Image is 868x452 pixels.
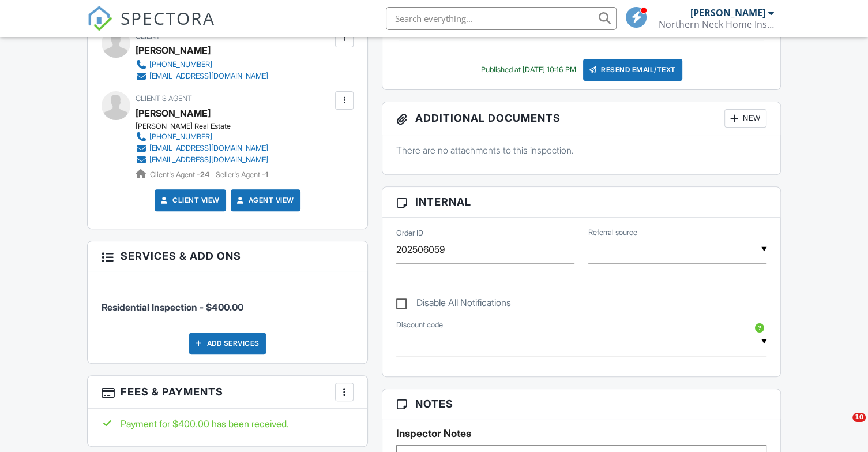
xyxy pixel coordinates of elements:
[88,376,368,409] h3: Fees & Payments
[136,154,268,166] a: [EMAIL_ADDRESS][DOMAIN_NAME]
[189,333,266,354] div: Add Services
[88,241,368,271] h3: Services & Add ons
[235,195,294,206] a: Agent View
[396,228,423,238] label: Order ID
[149,155,268,165] div: [EMAIL_ADDRESS][DOMAIN_NAME]
[200,170,209,179] strong: 24
[659,18,774,30] div: Northern Neck Home Inspections
[690,7,765,18] div: [PERSON_NAME]
[583,59,682,81] div: Resend Email/Text
[724,109,766,128] div: New
[136,42,211,59] div: [PERSON_NAME]
[216,170,268,179] span: Seller's Agent -
[588,227,637,238] label: Referral source
[149,60,212,69] div: [PHONE_NUMBER]
[136,143,268,154] a: [EMAIL_ADDRESS][DOMAIN_NAME]
[121,6,215,30] span: SPECTORA
[852,413,866,422] span: 10
[136,59,268,70] a: [PHONE_NUMBER]
[136,104,211,122] a: [PERSON_NAME]
[150,170,211,179] span: Client's Agent -
[149,72,268,81] div: [EMAIL_ADDRESS][DOMAIN_NAME]
[481,65,576,74] div: Published at [DATE] 10:16 PM
[382,102,780,135] h3: Additional Documents
[382,187,780,217] h3: Internal
[136,94,192,103] span: Client's Agent
[829,413,856,440] iframe: Intercom live chat
[396,144,766,156] p: There are no attachments to this inspection.
[149,132,212,141] div: [PHONE_NUMBER]
[136,70,268,82] a: [EMAIL_ADDRESS][DOMAIN_NAME]
[136,122,277,131] div: [PERSON_NAME] Real Estate
[396,428,766,439] h5: Inspector Notes
[396,297,511,312] label: Disable All Notifications
[102,417,354,430] div: Payment for $400.00 has been received.
[149,144,268,153] div: [EMAIL_ADDRESS][DOMAIN_NAME]
[102,301,243,313] span: Residential Inspection - $400.00
[136,131,268,143] a: [PHONE_NUMBER]
[386,7,617,30] input: Search everything...
[265,170,268,179] strong: 1
[87,16,215,40] a: SPECTORA
[87,6,112,31] img: The Best Home Inspection Software - Spectora
[102,280,354,323] li: Service: Residential Inspection
[396,320,443,330] label: Discount code
[159,195,220,206] a: Client View
[382,389,780,419] h3: Notes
